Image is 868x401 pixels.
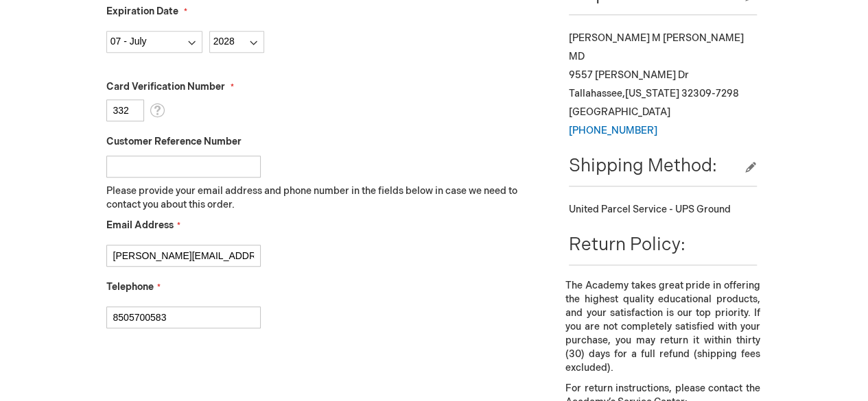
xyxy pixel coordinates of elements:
[106,136,242,147] span: Customer Reference Number
[106,219,174,231] span: Email Address
[569,125,657,136] a: [PHONE_NUMBER]
[106,281,154,293] span: Telephone
[569,29,756,140] div: [PERSON_NAME] M [PERSON_NAME] MD 9557 [PERSON_NAME] Dr Tallahassee , 32309-7298 [GEOGRAPHIC_DATA]
[569,204,731,215] span: United Parcel Service - UPS Ground
[565,279,760,375] p: The Academy takes great pride in offering the highest quality educational products, and your sati...
[106,184,528,212] p: Please provide your email address and phone number in the fields below in case we need to contact...
[569,156,717,177] span: Shipping Method:
[569,234,685,256] span: Return Policy:
[106,99,144,121] input: Card Verification Number
[625,88,679,99] span: [US_STATE]
[106,81,225,93] span: Card Verification Number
